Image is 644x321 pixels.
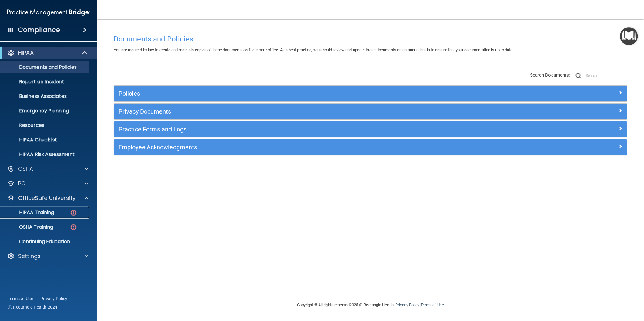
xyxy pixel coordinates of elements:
p: Resources [4,122,87,128]
a: Practice Forms and Logs [119,124,622,134]
a: Terms of Use [421,303,444,307]
a: Policies [119,89,622,98]
h5: Employee Acknowledgments [119,144,494,151]
div: Copyright © All rights reserved 2025 @ Rectangle Health | | [260,295,481,315]
span: Ⓒ Rectangle Health 2024 [8,304,58,310]
p: Documents and Policies [4,64,87,70]
a: Employee Acknowledgments [119,142,622,152]
h4: Documents and Policies [114,35,627,43]
img: danger-circle.6113f641.png [70,209,77,217]
img: danger-circle.6113f641.png [70,223,77,231]
a: Privacy Documents [119,107,622,116]
p: Emergency Planning [4,108,87,114]
p: HIPAA Risk Assessment [4,151,87,157]
a: Terms of Use [8,296,33,302]
p: Report an Incident [4,79,87,85]
span: You are required by law to create and maintain copies of these documents on file in your office. ... [114,48,514,52]
iframe: Drift Widget Chat Controller [540,279,637,302]
img: PMB logo [7,6,90,18]
p: PCI [18,180,27,187]
a: Settings [7,253,88,260]
h5: Privacy Documents [119,108,494,115]
a: Privacy Policy [40,296,68,302]
p: Business Associates [4,93,87,99]
p: OSHA Training [4,224,53,230]
a: OSHA [7,165,88,173]
p: Continuing Education [4,239,87,245]
p: OfficeSafe University [18,194,75,202]
p: Settings [18,253,41,260]
p: OSHA [18,165,33,173]
h5: Policies [119,90,494,97]
a: HIPAA [7,49,88,56]
h4: Compliance [18,26,60,34]
img: ic-search.3b580494.png [576,73,581,78]
p: HIPAA [18,49,34,56]
button: Open Resource Center [620,27,638,45]
span: Search Documents: [530,72,570,78]
p: HIPAA Training [4,210,54,216]
a: OfficeSafe University [7,194,88,202]
a: Privacy Policy [395,303,419,307]
input: Search [586,71,627,80]
a: PCI [7,180,88,187]
h5: Practice Forms and Logs [119,126,494,133]
p: HIPAA Checklist [4,137,87,143]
